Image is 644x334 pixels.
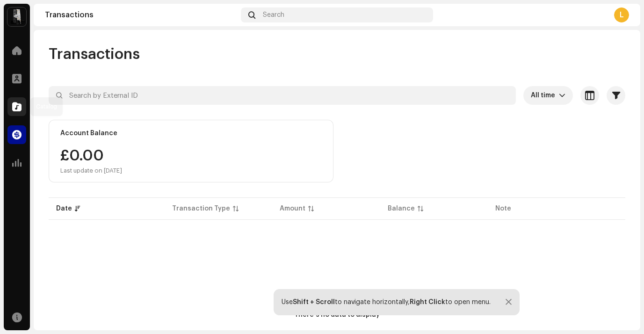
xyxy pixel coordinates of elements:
span: Transactions [49,45,140,64]
div: L [614,7,629,22]
input: Search by External ID [49,86,516,105]
span: All time [531,86,559,105]
div: Account Balance [60,130,117,137]
span: Search [263,11,284,19]
img: 28cd5e4f-d8b3-4e3e-9048-38ae6d8d791a [7,7,26,26]
div: Transactions [45,11,237,19]
div: dropdown trigger [559,86,565,105]
div: Last update on [DATE] [60,167,122,174]
strong: Right Click [410,299,445,305]
strong: Shift + Scroll [293,299,335,305]
div: Use to navigate horizontally, to open menu. [282,298,491,306]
